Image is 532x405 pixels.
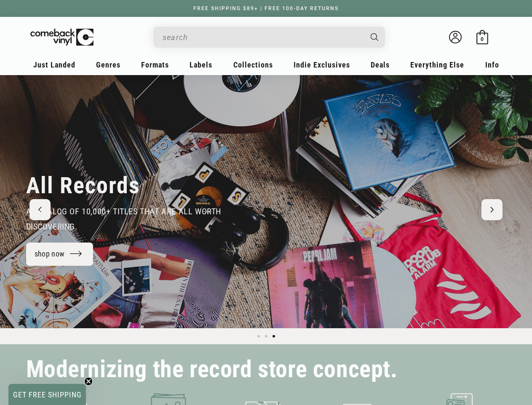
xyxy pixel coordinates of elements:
button: Close teaser [84,377,93,386]
span: Everything Else [410,60,464,69]
span: Deals [371,60,390,69]
span: Indie Exclusives [294,60,350,69]
span: Genres [96,60,120,69]
button: Load slide 3 of 3 [270,332,278,340]
span: Just Landed [33,60,75,69]
h2: Modernizing the record store concept. [26,359,398,379]
a: shop now [26,243,94,266]
a: FREE SHIPPING $89+ | FREE 100-DAY RETURNS [185,5,347,11]
span: a catalog of 10,000+ Titles that are all worth discovering. [26,206,222,232]
span: GET FREE SHIPPING [13,390,82,399]
div: Search [153,27,385,48]
button: Load slide 2 of 3 [262,332,270,340]
div: GET FREE SHIPPINGClose teaser [8,384,86,405]
span: Labels [190,60,212,69]
button: Search [363,27,386,48]
h2: All Records [26,172,140,200]
span: Info [485,60,499,69]
span: Collections [233,60,273,69]
span: 0 [481,36,484,42]
span: Formats [141,60,169,69]
button: Load slide 1 of 3 [255,332,262,340]
input: When autocomplete results are available use up and down arrows to review and enter to select [163,29,362,46]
